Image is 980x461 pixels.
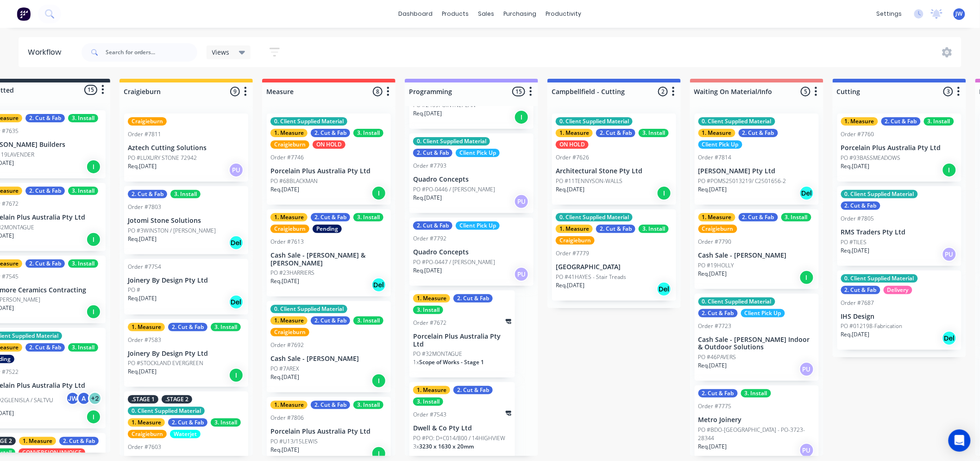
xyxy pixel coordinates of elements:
div: 2. Cut & Fab [25,187,65,195]
div: I [657,186,672,201]
div: 0. Client Supplied Material1. Measure2. Cut & Fab3. InstallCraigieburnOrder #7692Cash Sale - [PER... [267,301,391,392]
p: Joinery By Design Pty Ltd [128,350,245,358]
div: 3. Install [924,117,954,126]
div: Del [229,235,244,250]
p: PO #012198-Fabrication [841,322,903,330]
div: Client Pick Up [456,149,500,157]
div: 3. Install [68,343,98,352]
div: 1. Measure [270,401,308,409]
div: 1. Measure [413,386,450,394]
p: PO #LUXURY STONE 72942 [128,154,197,162]
div: 3. Install [353,129,383,137]
div: Order #7692 [270,341,304,349]
div: Waterjet [170,430,201,438]
div: Order #7603 [128,443,161,451]
div: Pending [313,225,342,233]
div: 2. Cut & FabClient Pick UpOrder #7792Quadro ConceptsPO #PO-0447 / [PERSON_NAME]Req.[DATE]PU [409,218,534,286]
div: 3. Install [353,213,383,221]
div: Order #7790 [698,238,732,246]
div: I [942,163,957,177]
div: Order #7687 [841,299,874,307]
p: PO #TILES [841,238,867,246]
p: PO #32MONTAGUE [413,350,462,358]
p: PO # [128,286,140,294]
div: 0. Client Supplied Material1. Measure2. Cut & Fab3. InstallON HOLDOrder #7626Architectural Stone ... [552,114,676,205]
div: 1. Measure [128,323,165,331]
div: PU [229,163,244,177]
div: Del [942,331,957,346]
p: PO #68BLACKMAN [270,177,318,185]
p: Architectural Stone Pty Ltd [556,167,672,175]
div: 1. Measure [698,129,735,137]
p: Porcelain Plus Australia Pty Ltd [270,167,387,175]
div: Del [799,186,814,201]
div: I [514,110,529,125]
div: 3. Install [741,389,771,398]
p: Quadro Concepts [413,248,530,256]
div: 0. Client Supplied Material1. Measure2. Cut & Fab3. InstallCraigieburnON HOLDOrder #7746Porcelain... [267,114,391,205]
p: Req. [DATE] [413,194,442,202]
div: 3. Install [781,213,811,221]
div: purchasing [499,7,541,21]
div: Order #7543 [413,410,446,419]
div: 3. Install [413,398,443,406]
div: 0. Client Supplied Material [556,117,633,126]
div: 0. Client Supplied Material2. Cut & FabDeliveryOrder #7687IHS DesignPO #012198-FabricationReq.[DA... [837,271,961,350]
div: Order #7746 [270,153,304,162]
div: Craigieburn [556,236,595,245]
div: 2. Cut & Fab [25,114,65,122]
div: 0. Client Supplied Material2. Cut & FabClient Pick UpOrder #7723Cash Sale - [PERSON_NAME] Indoor ... [695,294,819,381]
div: 0. Client Supplied Material2. Cut & FabOrder #7805RMS Traders Pty LtdPO #TILESReq.[DATE]PU [837,186,961,266]
div: ON HOLD [556,140,589,149]
p: PO #BDO-[GEOGRAPHIC_DATA] - PO-3723-28344 [698,426,815,442]
div: settings [872,7,907,21]
p: Cash Sale - [PERSON_NAME] [698,252,815,259]
p: PO #7AREX [270,365,299,373]
div: .STAGE 1 [128,395,158,404]
div: 0. Client Supplied Material [698,117,775,126]
div: Del [657,282,672,297]
div: Order #7626 [556,153,589,162]
p: Req. [DATE] [556,281,584,290]
div: PU [942,247,957,262]
div: Del [371,278,386,292]
div: 2. Cut & Fab [311,213,350,221]
div: 2. Cut & Fab [596,225,635,233]
div: I [86,159,101,174]
p: Aztech Cutting Solutions [128,144,245,152]
p: Req. [DATE] [841,246,870,255]
div: 0. Client Supplied Material1. Measure2. Cut & FabClient Pick UpOrder #7814[PERSON_NAME] Pty LtdPO... [695,114,819,205]
div: 1. Measure [841,117,878,126]
p: Req. [DATE] [841,330,870,339]
p: Req. [DATE] [698,361,727,370]
div: Order #7793 [413,162,446,170]
div: Order #7613 [270,238,304,246]
div: Craigieburn [270,328,309,336]
div: 1. Measure [270,129,308,137]
div: ON HOLD [313,140,346,149]
div: 2. Cut & Fab [311,129,350,137]
div: Delivery [884,286,912,294]
div: .STAGE 2 [162,395,192,404]
div: 3. Install [211,323,241,331]
div: 1. Measure [270,213,308,221]
p: PO #PO: D+C014/800 / 14HIGHVIEW [413,434,505,442]
p: PO #41HAYES - Stair Treads [556,273,626,281]
div: 3. Install [68,114,98,122]
div: 0. Client Supplied Material [413,137,490,145]
p: Jotomi Stone Solutions [128,217,245,225]
p: PO #U13/15LEWIS [270,437,318,446]
div: 1. Measure [19,437,56,445]
p: Req. [DATE] [413,266,442,275]
span: 3230 x 1630 x 20mm [419,442,474,450]
p: PO #19HOLLY [698,261,734,270]
p: Dwell & Co Pty Ltd [413,424,511,432]
p: PO #93BASSMEADOWS [841,154,901,162]
div: 2. Cut & Fab [739,213,778,221]
div: I [371,373,386,388]
span: Views [212,47,230,57]
div: 0. Client Supplied Material [841,274,918,283]
div: 1. Measure [698,213,735,221]
div: I [229,368,244,383]
div: 0. Client Supplied Material [270,305,347,313]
